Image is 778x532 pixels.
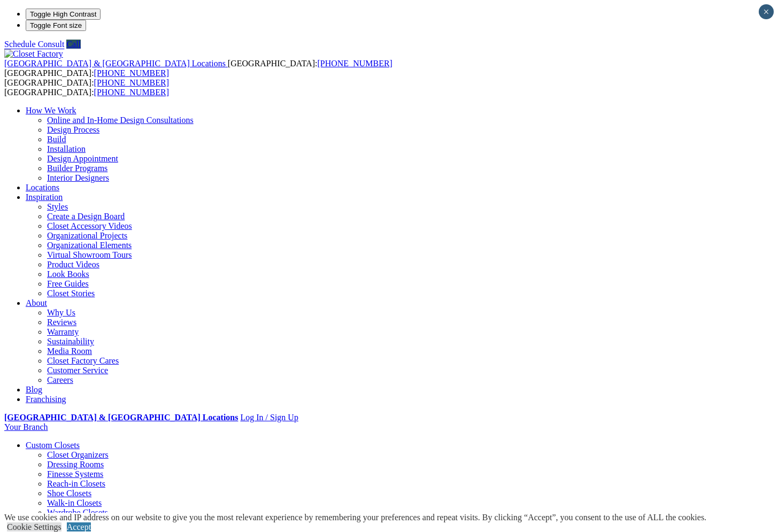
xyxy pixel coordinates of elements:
[47,508,108,517] a: Wardrobe Closets
[4,59,392,78] span: [GEOGRAPHIC_DATA]: [GEOGRAPHIC_DATA]:
[47,202,68,211] a: Styles
[47,250,132,259] a: Virtual Showroom Tours
[26,9,101,20] button: Toggle High Contrast
[47,221,132,230] a: Closet Accessory Videos
[759,4,774,19] button: Close
[47,375,73,384] a: Careers
[26,192,63,202] a: Inspiration
[67,522,91,531] a: Accept
[47,308,75,317] a: Why Us
[7,522,61,531] a: Cookie Settings
[47,479,105,488] a: Reach-in Closets
[30,21,82,29] span: Toggle Font size
[26,441,80,450] a: Custom Closets
[26,298,47,307] a: About
[26,395,66,404] a: Franchising
[47,460,104,469] a: Dressing Rooms
[47,356,119,365] a: Closet Factory Cares
[47,289,95,298] a: Closet Stories
[47,154,118,163] a: Design Appointment
[47,212,125,221] a: Create a Design Board
[47,366,108,375] a: Customer Service
[47,346,92,356] a: Media Room
[4,422,48,431] a: Your Branch
[4,59,228,68] a: [GEOGRAPHIC_DATA] & [GEOGRAPHIC_DATA] Locations
[47,241,132,250] a: Organizational Elements
[4,59,226,68] span: [GEOGRAPHIC_DATA] & [GEOGRAPHIC_DATA] Locations
[47,144,86,153] a: Installation
[47,327,79,336] a: Warranty
[47,231,127,240] a: Organizational Projects
[47,469,103,479] a: Finesse Systems
[4,49,63,59] img: Closet Factory
[47,450,109,459] a: Closet Organizers
[47,260,99,269] a: Product Videos
[66,40,81,49] a: Call
[47,164,107,173] a: Builder Programs
[317,59,392,68] a: [PHONE_NUMBER]
[26,20,86,31] button: Toggle Font size
[47,279,89,288] a: Free Guides
[4,513,706,522] div: We use cookies and IP address on our website to give you the most relevant experience by remember...
[47,173,109,182] a: Interior Designers
[47,489,91,498] a: Shoe Closets
[26,106,76,115] a: How We Work
[94,78,169,87] a: [PHONE_NUMBER]
[30,10,96,18] span: Toggle High Contrast
[4,40,64,49] a: Schedule Consult
[47,135,66,144] a: Build
[4,413,238,422] a: [GEOGRAPHIC_DATA] & [GEOGRAPHIC_DATA] Locations
[47,115,194,125] a: Online and In-Home Design Consultations
[47,269,89,279] a: Look Books
[47,125,99,134] a: Design Process
[94,68,169,78] a: [PHONE_NUMBER]
[47,318,76,327] a: Reviews
[94,88,169,97] a: [PHONE_NUMBER]
[4,78,169,97] span: [GEOGRAPHIC_DATA]: [GEOGRAPHIC_DATA]:
[26,183,59,192] a: Locations
[47,337,94,346] a: Sustainability
[26,385,42,394] a: Blog
[47,498,102,507] a: Walk-in Closets
[240,413,298,422] a: Log In / Sign Up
